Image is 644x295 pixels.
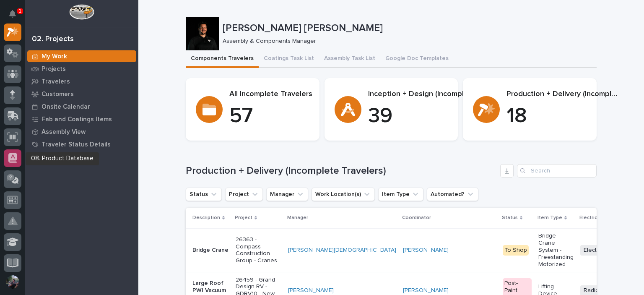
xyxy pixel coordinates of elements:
input: Search [517,164,597,178]
p: Coordinator [402,213,431,222]
p: 57 [229,104,312,129]
p: 1 [18,8,21,14]
p: Fab and Coatings Items [42,116,112,123]
p: 26363 - Compass Construction Group - Cranes [236,236,281,264]
a: Travelers [25,75,138,88]
p: Onsite Calendar [42,103,90,111]
p: Bridge Crane System - Freestanding Motorized [538,232,574,268]
button: Project [225,188,263,201]
a: Projects [25,63,138,75]
p: Electrical Components [579,213,634,222]
div: To Shop [503,245,529,256]
a: [PERSON_NAME] [403,287,449,294]
p: Traveler Status Details [42,141,111,149]
p: Travelers [42,78,70,86]
div: 02. Projects [32,35,74,44]
p: Status [502,213,518,222]
a: Onsite Calendar [25,100,138,113]
p: Description [192,213,220,222]
p: Assembly & Components Manager [223,38,590,45]
a: Customers [25,88,138,100]
button: Status [186,188,222,201]
button: Work Location(s) [312,188,375,201]
a: [PERSON_NAME][DEMOGRAPHIC_DATA] [288,247,396,254]
a: [PERSON_NAME] [403,247,449,254]
p: Projects [42,65,66,73]
button: Assembly Task List [319,50,380,68]
p: Inception + Design (Incomplete) [368,90,478,99]
a: Assembly View [25,125,138,138]
p: [PERSON_NAME] [PERSON_NAME] [223,22,593,34]
a: [PERSON_NAME] [288,287,334,294]
p: Bridge Crane [192,247,229,254]
p: Production + Delivery (Incomplete) [506,90,620,99]
p: 18 [506,104,620,129]
p: Assembly View [42,128,86,136]
button: Item Type [378,188,423,201]
h1: Production + Delivery (Incomplete Travelers) [186,165,497,177]
p: My Work [42,53,67,60]
button: Coatings Task List [259,50,319,68]
button: Google Doc Templates [380,50,454,68]
img: Workspace Logo [69,4,94,20]
button: Automated? [427,188,478,201]
button: users-avatar [4,273,21,291]
p: 39 [368,104,478,129]
div: Notifications1 [10,10,21,23]
p: All Incomplete Travelers [229,90,312,99]
p: Manager [287,213,308,222]
p: Project [235,213,252,222]
span: Electric Chain Hoist [580,245,639,256]
a: Fab and Coatings Items [25,113,138,125]
a: My Work [25,50,138,63]
button: Manager [266,188,308,201]
button: Notifications [4,5,21,23]
button: Components Travelers [186,50,259,68]
a: Traveler Status Details [25,138,138,151]
p: Item Type [538,213,562,222]
p: Customers [42,91,74,98]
